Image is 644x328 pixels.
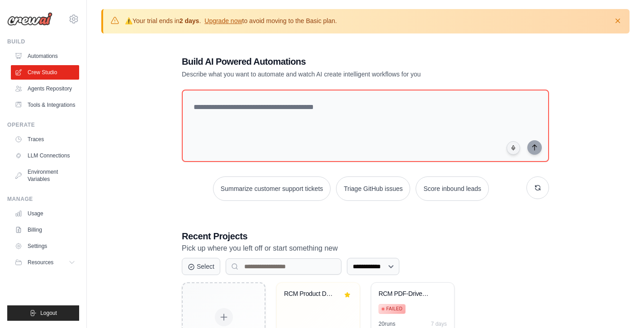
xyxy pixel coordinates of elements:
[7,12,52,26] img: Logo
[125,16,337,25] p: Your trial ends in . to avoid moving to the Basic plan.
[182,70,486,79] p: Describe what you want to automate and watch AI create intelligent workflows for you
[11,81,79,96] a: Agents Repository
[379,290,433,298] div: RCM PDF-Driven Product Development Automation
[507,141,520,155] button: Click to speak your automation idea
[336,176,410,201] button: Triage GitHub issues
[11,98,79,112] a: Tools & Integrations
[7,305,79,321] button: Logout
[182,258,220,275] button: Select
[284,290,339,298] div: RCM Product Development Workflow
[11,148,79,163] a: LLM Connections
[11,239,79,253] a: Settings
[11,223,79,237] a: Billing
[526,176,549,199] button: Get new suggestions
[342,290,352,300] button: Remove from favorites
[431,320,447,328] div: 7 days
[40,309,57,317] span: Logout
[7,195,79,203] div: Manage
[182,55,486,68] h1: Build AI Powered Automations
[11,206,79,221] a: Usage
[7,121,79,128] div: Operate
[125,17,133,24] strong: ⚠️
[7,38,79,45] div: Build
[11,165,79,186] a: Environment Variables
[28,259,53,266] span: Resources
[11,255,79,270] button: Resources
[180,17,199,24] strong: 2 days
[213,176,331,201] button: Summarize customer support tickets
[416,176,489,201] button: Score inbound leads
[11,49,79,63] a: Automations
[379,320,395,328] div: 20 run s
[11,132,79,147] a: Traces
[182,242,549,254] p: Pick up where you left off or start something new
[386,305,402,313] span: Failed
[204,17,242,24] a: Upgrade now
[11,65,79,80] a: Crew Studio
[182,230,549,242] h3: Recent Projects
